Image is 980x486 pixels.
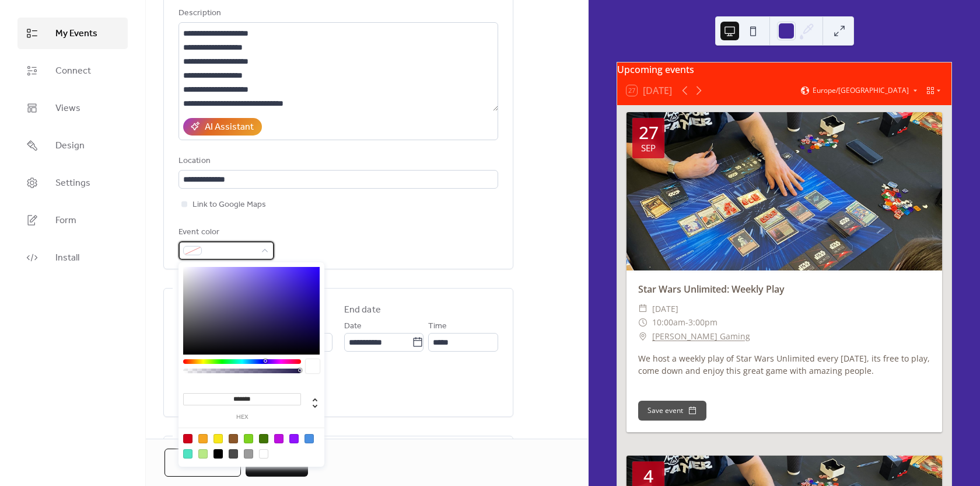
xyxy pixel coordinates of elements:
span: My Events [55,27,97,41]
a: Install [17,242,128,273]
div: #FFFFFF [259,449,268,459]
span: 10:00am [652,315,685,329]
button: Cancel [164,449,241,477]
div: #7ED321 [244,434,253,443]
div: Star Wars Unlimited: Weekly Play [626,282,942,296]
span: - [685,315,688,329]
span: Europe/[GEOGRAPHIC_DATA] [813,87,909,94]
label: hex [183,414,301,421]
div: #4A4A4A [229,449,238,459]
div: #417505 [259,434,268,443]
div: Upcoming events [617,63,951,77]
div: #50E3C2 [183,449,192,459]
div: 4 [643,467,653,485]
div: #BD10E0 [274,434,283,443]
div: #000000 [213,449,223,459]
span: Link to Google Maps [192,198,266,212]
span: Date [344,320,362,334]
a: Design [17,130,128,161]
div: #8B572A [229,434,238,443]
div: #4A90E2 [304,434,314,443]
span: Views [55,102,80,116]
span: Time [428,320,447,334]
div: Description [178,6,496,20]
span: Settings [55,176,90,190]
div: #D0021B [183,434,192,443]
a: Views [17,92,128,124]
span: Save [266,456,288,470]
div: #B8E986 [198,449,208,459]
button: Save event [638,401,706,421]
span: Connect [55,64,91,78]
button: AI Assistant [183,118,262,136]
div: 27 [639,124,659,141]
span: Form [55,214,76,228]
a: Connect [17,55,128,86]
a: My Events [17,18,128,49]
span: Install [55,251,79,265]
div: #9B9B9B [244,449,253,459]
span: [DATE] [652,302,678,316]
a: Form [17,204,128,236]
a: [PERSON_NAME] Gaming [652,329,750,343]
div: ​ [638,302,647,316]
div: #9013FE [289,434,299,443]
div: End date [344,303,381,317]
div: #F8E71C [213,434,223,443]
div: #F5A623 [198,434,208,443]
div: ​ [638,315,647,329]
div: Sep [641,144,656,152]
span: Cancel [185,456,220,470]
div: We host a weekly play of Star Wars Unlimited every [DATE], its free to play, come down and enjoy ... [626,352,942,377]
span: 3:00pm [688,315,717,329]
div: Location [178,154,496,168]
span: Design [55,139,85,153]
a: Settings [17,167,128,199]
div: Event color [178,225,272,239]
div: ​ [638,329,647,343]
div: AI Assistant [205,120,254,134]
